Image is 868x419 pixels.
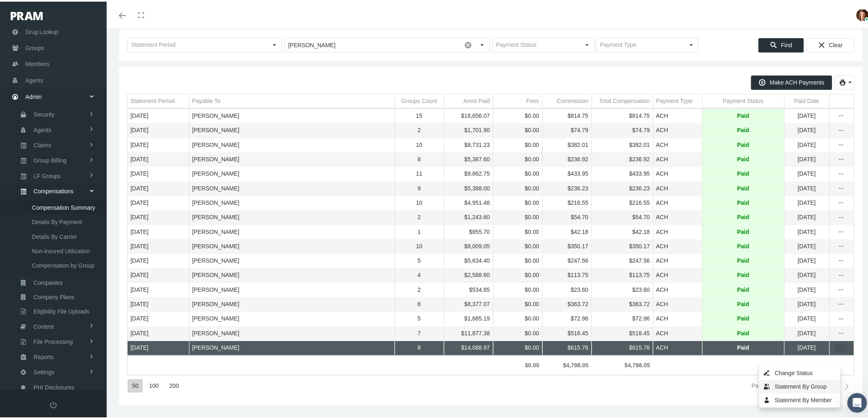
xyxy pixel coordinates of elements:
td: 2 [395,281,444,295]
div: $23.60 [595,284,650,292]
div: $8,377.07 [447,299,490,307]
div: Next Page [840,378,854,392]
div: Show Compensation actions [835,284,848,293]
td: [DATE] [128,209,189,223]
td: 7 [395,325,444,339]
div: more [835,241,848,249]
td: 11 [395,165,444,180]
td: ACH [653,122,702,136]
td: [DATE] [784,165,829,180]
div: $0.00 [496,255,539,263]
div: $518.45 [595,328,650,336]
div: Page Navigation [127,373,854,396]
td: [DATE] [784,281,829,295]
span: Details By Carrier [32,228,77,242]
td: [DATE] [784,108,829,122]
div: $5,634.40 [447,255,490,263]
div: Change Status [760,365,840,378]
div: $1,701.90 [447,125,490,133]
div: $5,388.00 [447,183,490,191]
span: Company Plans [34,288,74,302]
td: Column Groups Count [395,93,444,107]
td: [DATE] [128,165,189,180]
td: Column Statement Period [128,93,189,107]
span: File Processing [34,333,73,347]
td: [PERSON_NAME] [189,122,395,136]
span: Eligibility File Uploads [34,303,89,317]
div: Payable To [192,96,221,103]
span: Paid [737,299,749,307]
td: [PERSON_NAME] [189,238,395,252]
div: more [835,169,848,177]
td: [DATE] [128,325,189,339]
td: ACH [653,209,702,223]
td: [DATE] [784,151,829,165]
td: [PERSON_NAME] [189,325,395,339]
div: $74.79 [595,125,650,133]
div: Data grid toolbar [127,73,854,88]
span: Reports [34,348,54,362]
div: $5,387.60 [447,154,490,162]
div: Paid Date [794,96,819,103]
div: $433.95 [595,168,650,176]
div: $11,877.38 [447,328,490,336]
div: $236.23 [595,183,650,191]
div: $23.60 [546,284,589,292]
div: Data grid [127,73,854,396]
div: more [835,328,848,336]
td: ACH [653,310,702,325]
td: ACH [653,252,702,267]
div: Make ACH Payments [751,74,832,88]
td: [DATE] [784,136,829,151]
div: $54.70 [595,212,650,220]
div: $4,798.05 [594,360,650,368]
div: Show Compensation actions [835,255,848,263]
div: $0.00 [496,183,539,191]
span: Paid [737,110,749,118]
div: $4,951.48 [447,197,490,205]
div: Groups Count [401,96,437,103]
td: 8 [395,296,444,310]
td: [PERSON_NAME] [189,194,395,208]
td: [PERSON_NAME] [189,151,395,165]
td: ACH [653,281,702,295]
span: Paid [737,140,749,147]
td: ACH [653,267,702,281]
td: ACH [653,339,702,353]
div: $0.00 [496,284,539,292]
td: 10 [395,136,444,151]
div: $0.00 [496,313,539,321]
span: Content [34,318,54,332]
td: ACH [653,108,702,122]
td: [DATE] [128,108,189,122]
div: $433.95 [546,168,589,176]
div: $0.00 [496,328,539,336]
td: [PERSON_NAME] [189,108,395,122]
span: Paid [737,284,749,292]
span: Compensations [34,183,73,197]
td: [DATE] [128,310,189,325]
span: Security [34,106,55,120]
span: Make ACH Payments [770,78,825,84]
div: $113.75 [595,270,650,277]
span: Settings [34,364,55,378]
div: Page 1 of 1 (17 items) [752,381,808,387]
div: Statement By Group [760,378,840,392]
div: Statement Period [130,96,175,103]
div: $8,009.05 [447,241,490,249]
td: [DATE] [784,180,829,194]
span: Paid [737,255,749,263]
span: Agents [25,71,43,87]
div: $0.00 [496,154,539,162]
td: 15 [395,108,444,122]
td: Column Payment Type [653,93,702,107]
div: $14,088.97 [447,342,490,350]
div: $534.85 [447,284,490,292]
span: Group Billing [34,152,66,166]
span: Paid [737,313,749,321]
div: $363.72 [595,299,650,307]
div: Find [758,37,804,51]
div: $54.70 [546,212,589,220]
span: Find [781,40,792,47]
span: Non-insured Utilization [32,243,90,256]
